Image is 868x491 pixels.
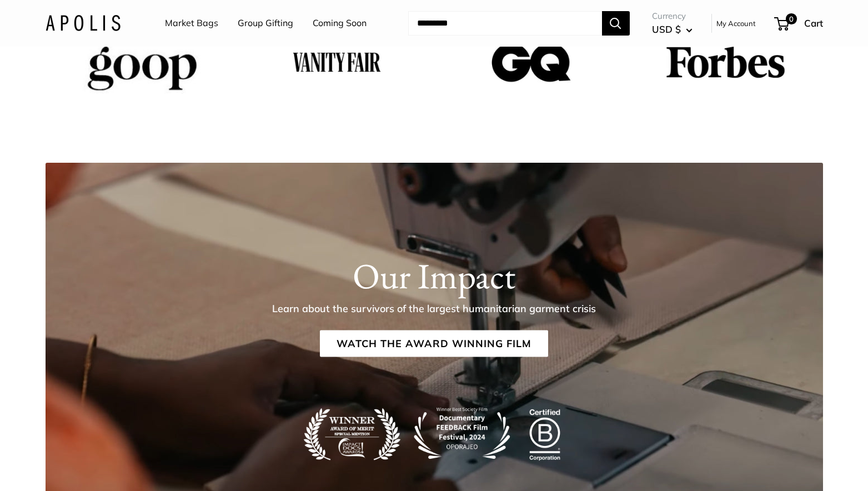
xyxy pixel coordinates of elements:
span: Currency [652,8,693,24]
input: Search... [408,11,602,36]
span: USD $ [652,23,681,35]
p: Learn about the survivors of the largest humanitarian garment crisis [272,300,596,316]
a: Group Gifting [238,15,293,32]
span: 0 [785,13,796,24]
span: Cart [804,17,823,29]
h1: Our Impact [353,254,515,297]
button: Search [602,11,630,36]
a: Coming Soon [313,15,367,32]
button: USD $ [652,21,693,38]
a: My Account [716,17,756,30]
a: Market Bags [165,15,218,32]
a: 0 Cart [775,14,823,32]
img: Apolis [46,15,121,31]
a: Watch the Award Winning Film [320,330,548,357]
